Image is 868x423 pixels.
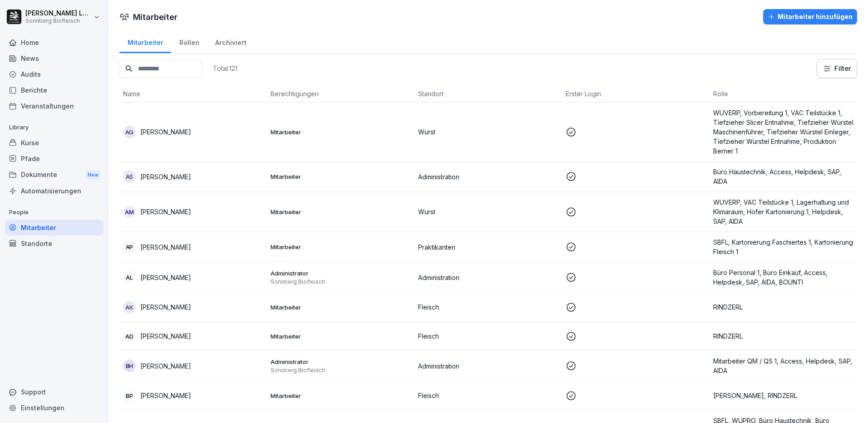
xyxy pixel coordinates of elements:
[5,120,104,135] p: Library
[5,236,104,251] a: Standorte
[123,389,136,402] div: BP
[271,303,411,311] p: Mitarbeiter
[817,59,857,78] button: Filter
[123,271,136,284] div: AL
[5,151,104,167] a: Pfade
[271,243,411,251] p: Mitarbeiter
[713,197,853,226] p: WUVERP, VAC Teilstücke 1, Lagerhaltung und Klimaraum, Hofer Kartonierung 1, Helpdesk, SAP, AIDA
[5,220,104,236] a: Mitarbeiter
[123,241,136,253] div: AP
[267,85,414,103] th: Berechtigungen
[271,278,411,285] p: Sonnberg Biofleisch
[5,400,104,416] a: Einstellungen
[418,391,558,400] p: Fleisch
[123,359,136,372] div: BH
[418,302,558,312] p: Fleisch
[271,392,411,400] p: Mitarbeiter
[140,331,191,341] p: [PERSON_NAME]
[768,12,853,22] div: Mitarbeiter hinzufügen
[5,50,104,66] a: News
[140,172,191,182] p: [PERSON_NAME]
[713,237,853,256] p: SBFL, Kartonierung Faschiertes 1, Kartonierung Fleisch 1
[5,384,104,400] div: Support
[271,358,411,366] p: Administrator
[418,207,558,216] p: Wurst
[418,242,558,252] p: Praktikanten
[5,82,104,98] a: Berichte
[171,30,207,53] a: Rollen
[414,85,562,103] th: Standort
[713,268,853,287] p: Büro Personal 1, Büro Einkauf, Access, Helpdesk, SAP, AIDA, BOUNTI
[123,126,136,138] div: AG
[713,108,853,156] p: WUVERP, Vorbereitung 1, VAC Teilstücke 1, Tiefzieher Slicer Entnahme, Tiefzieher Würstel Maschine...
[25,10,92,17] p: [PERSON_NAME] Lumetsberger
[5,135,104,151] a: Kurse
[140,361,191,371] p: [PERSON_NAME]
[5,205,104,220] p: People
[5,167,104,183] div: Dokumente
[713,391,853,400] p: [PERSON_NAME], RINDZERL
[5,66,104,82] a: Audits
[271,367,411,374] p: Sonnberg Biofleisch
[140,242,191,252] p: [PERSON_NAME]
[123,330,136,343] div: AD
[271,269,411,277] p: Administrator
[271,128,411,136] p: Mitarbeiter
[5,98,104,114] a: Veranstaltungen
[119,85,267,103] th: Name
[123,170,136,183] div: AS
[207,30,254,53] a: Archiviert
[85,170,101,180] div: New
[418,127,558,137] p: Wurst
[5,34,104,50] a: Home
[823,64,851,73] div: Filter
[713,302,853,312] p: RINDZERL
[5,183,104,199] a: Automatisierungen
[123,206,136,218] div: AM
[271,208,411,216] p: Mitarbeiter
[713,167,853,186] p: Büro Haustechnik, Access, Helpdesk, SAP, AIDA
[418,172,558,182] p: Administration
[133,11,178,23] h1: Mitarbeiter
[271,332,411,340] p: Mitarbeiter
[418,331,558,341] p: Fleisch
[418,273,558,282] p: Administration
[5,167,104,183] a: DokumenteNew
[710,85,857,103] th: Rolle
[119,30,171,53] a: Mitarbeiter
[25,18,92,24] p: Sonnberg Biofleisch
[140,127,191,137] p: [PERSON_NAME]
[123,301,136,314] div: AK
[140,273,191,282] p: [PERSON_NAME]
[418,361,558,371] p: Administration
[140,302,191,312] p: [PERSON_NAME]
[713,331,853,341] p: RINDZERL
[713,356,853,375] p: Mitarbeiter QM / QS 1, Access, Helpdesk, SAP, AIDA
[140,391,191,400] p: [PERSON_NAME]
[763,9,857,25] button: Mitarbeiter hinzufügen
[213,64,237,73] p: Total: 121
[271,172,411,181] p: Mitarbeiter
[140,207,191,216] p: [PERSON_NAME]
[562,85,710,103] th: Erster Login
